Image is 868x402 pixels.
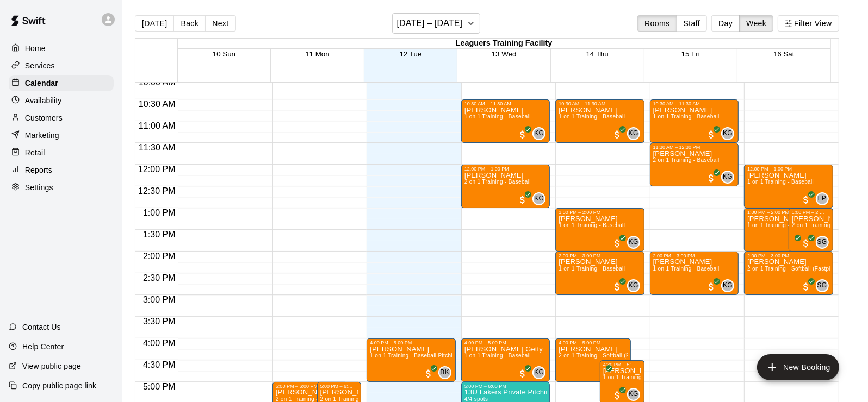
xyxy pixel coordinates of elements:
[747,210,816,215] div: 1:00 PM – 2:00 PM
[559,253,641,259] div: 2:00 PM – 3:00 PM
[9,40,114,56] a: Home
[397,16,463,31] h6: [DATE] – [DATE]
[631,236,640,249] span: Kanaan Gale
[820,279,829,292] span: Sienna Gale
[9,145,114,161] a: Retail
[9,162,114,178] div: Reports
[140,273,178,282] span: 2:30 PM
[816,279,829,292] div: Sienna Gale
[637,15,677,32] button: Rooms
[537,192,545,205] span: Kanaan Gale
[135,186,178,196] span: 12:30 PM
[726,279,734,292] span: Kanaan Gale
[631,127,640,140] span: Kanaan Gale
[629,389,638,400] span: KG
[400,50,422,58] button: 12 Tue
[320,384,358,389] div: 5:00 PM – 6:00 PM
[140,382,178,391] span: 5:00 PM
[747,222,814,228] span: 1 on 1 Training - Baseball
[461,165,550,208] div: 12:00 PM – 1:00 PM: Brayden Dyck
[629,280,638,291] span: KG
[492,50,517,58] button: 13 Wed
[25,112,63,123] p: Customers
[631,279,640,292] span: Kanaan Gale
[276,384,345,389] div: 5:00 PM – 6:00 PM
[22,341,64,352] p: Help Center
[706,129,717,140] span: All customers have paid
[517,368,528,379] span: All customers have paid
[744,165,833,208] div: 12:00 PM – 1:00 PM: Alexander Holland
[9,58,114,74] div: Services
[392,13,481,34] button: [DATE] – [DATE]
[726,127,734,140] span: Kanaan Gale
[801,238,811,249] span: All customers have paid
[723,280,733,291] span: KG
[817,237,827,248] span: SG
[653,253,735,259] div: 2:00 PM – 3:00 PM
[213,50,235,58] button: 10 Sun
[792,210,830,215] div: 1:00 PM – 2:00 PM
[140,295,178,304] span: 3:00 PM
[9,179,114,196] a: Settings
[140,230,178,239] span: 1:30 PM
[706,173,717,184] span: All customers have paid
[9,127,114,143] div: Marketing
[787,238,798,249] span: All customers have paid
[559,101,641,106] div: 10:30 AM – 11:30 AM
[723,128,733,139] span: KG
[612,238,623,249] span: All customers have paid
[305,50,329,58] button: 11 Mon
[25,43,46,54] p: Home
[816,236,829,249] div: Sienna Gale
[205,15,235,32] button: Next
[140,317,178,326] span: 3:30 PM
[681,50,700,58] button: 15 Fri
[464,396,488,402] span: 4/4 spots filled
[25,165,52,175] p: Reports
[612,129,623,140] span: All customers have paid
[25,182,53,193] p: Settings
[9,92,114,109] a: Availability
[744,208,820,252] div: 1:00 PM – 2:00 PM: Crawford Kimball
[320,396,409,402] span: 2 on 1 Training - Baseball Pitching
[22,322,61,332] p: Contact Us
[559,114,625,120] span: 1 on 1 Training - Baseball
[559,266,625,272] span: 1 on 1 Training - Baseball
[629,237,638,248] span: KG
[537,127,545,140] span: Kanaan Gale
[559,340,628,346] div: 4:00 PM – 5:00 PM
[721,171,734,184] div: Kanaan Gale
[25,95,62,106] p: Availability
[464,166,547,172] div: 12:00 PM – 1:00 PM
[653,145,735,150] div: 11:30 AM – 12:30 PM
[464,179,531,185] span: 2 on 1 Training - Baseball
[136,143,178,152] span: 11:30 AM
[438,366,451,379] div: Brady Knelsen
[653,157,720,163] span: 2 on 1 Training - Baseball
[440,367,449,378] span: BK
[555,338,631,382] div: 4:00 PM – 5:00 PM: Hedy Epplett
[711,15,740,32] button: Day
[25,130,59,141] p: Marketing
[603,362,641,367] div: 4:30 PM – 5:30 PM
[135,165,178,174] span: 12:00 PM
[773,50,795,58] button: 16 Sat
[534,193,544,204] span: KG
[532,192,545,205] div: Kanaan Gale
[653,114,720,120] span: 1 on 1 Training - Baseball
[653,101,735,106] div: 10:30 AM – 11:30 AM
[367,338,455,382] div: 4:00 PM – 5:00 PM: Lincoln Bergen
[603,374,669,380] span: 1 on 1 Training - Baseball
[650,252,739,295] div: 2:00 PM – 3:00 PM: Theo Wiebe
[757,354,839,380] button: add
[706,281,717,292] span: All customers have paid
[627,127,640,140] div: Kanaan Gale
[801,194,811,205] span: All customers have paid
